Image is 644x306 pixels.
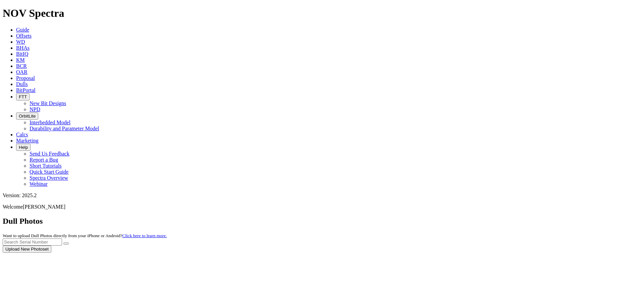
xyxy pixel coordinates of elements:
[3,204,641,210] p: Welcome
[30,163,62,169] a: Short Tutorials
[16,138,39,143] a: Marketing
[16,113,38,120] button: OrbitLite
[3,233,167,238] small: Want to upload Dull Photos directly from your iPhone or Android?
[16,33,32,39] a: Offsets
[30,157,58,163] a: Report a Bug
[122,233,167,238] a: Click here to learn more.
[30,120,70,125] a: Interbedded Model
[3,238,62,246] input: Search Serial Number
[16,93,30,100] button: FTT
[16,87,36,93] a: BitPortal
[3,246,51,253] button: Upload New Photoset
[16,45,30,51] a: BHAs
[30,126,99,131] a: Durability and Parameter Model
[19,114,36,119] span: OrbitLite
[19,145,28,150] span: Help
[30,181,48,187] a: Webinar
[19,94,27,99] span: FTT
[30,151,69,157] a: Send Us Feedback
[16,51,28,57] a: BitIQ
[3,192,641,199] div: Version: 2025.2
[16,144,31,151] button: Help
[16,81,28,87] a: Dulls
[30,100,66,106] a: New Bit Designs
[23,204,65,210] span: [PERSON_NAME]
[30,175,68,181] a: Spectra Overview
[16,75,35,81] a: Proposal
[16,39,25,45] a: WD
[16,63,27,69] a: BCR
[30,106,40,112] a: NPD
[3,7,641,19] h1: NOV Spectra
[16,27,29,33] a: Guide
[3,217,641,226] h2: Dull Photos
[30,169,68,175] a: Quick Start Guide
[16,69,28,75] a: OAR
[16,132,28,137] a: Calcs
[16,57,25,63] a: KM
